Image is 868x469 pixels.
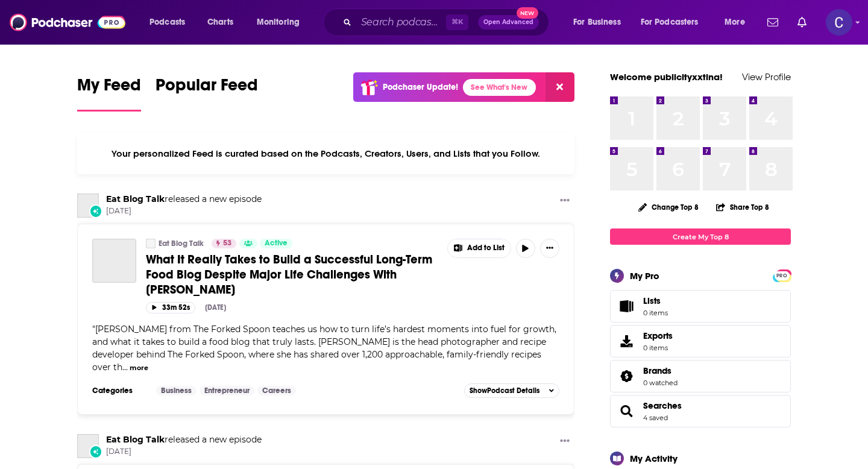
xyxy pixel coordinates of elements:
[200,386,254,395] a: Entrepreneur
[146,239,156,248] a: Eat Blog Talk
[643,330,673,341] span: Exports
[725,14,745,31] span: More
[555,434,574,449] button: Show More Button
[630,453,678,464] div: My Activity
[478,15,539,30] button: Open AdvancedNew
[610,325,791,357] a: Exports
[260,239,292,248] a: Active
[517,7,538,19] span: New
[212,239,236,248] a: 53
[555,194,574,209] button: Show More Button
[77,133,574,174] div: Your personalized Feed is curated based on the Podcasts, Creators, Users, and Lists that you Follow.
[122,362,128,373] span: ...
[159,239,204,248] a: Eat Blog Talk
[156,75,258,102] span: Popular Feed
[10,11,125,34] img: Podchaser - Follow, Share and Rate Podcasts
[106,434,262,445] h3: released a new episode
[540,239,559,258] button: Show More Button
[610,228,791,245] a: Create My Top 8
[742,71,791,83] a: View Profile
[92,386,146,395] h3: Categories
[630,270,659,282] div: My Pro
[643,309,668,317] span: 0 items
[106,194,165,204] a: Eat Blog Talk
[826,9,852,36] img: User Profile
[106,434,165,445] a: Eat Blog Talk
[463,79,536,96] a: See What's New
[356,13,446,32] input: Search podcasts, credits, & more...
[207,14,233,31] span: Charts
[200,13,241,32] a: Charts
[77,194,99,218] a: Eat Blog Talk
[448,239,511,257] button: Show More Button
[89,204,102,218] div: New Episode
[793,12,811,33] a: Show notifications dropdown
[614,298,638,315] span: Lists
[77,434,99,458] a: Eat Blog Talk
[643,365,678,376] a: Brands
[467,244,505,253] span: Add to List
[643,365,671,376] span: Brands
[106,447,262,457] span: [DATE]
[248,13,315,32] button: open menu
[77,75,141,112] a: My Feed
[141,13,201,32] button: open menu
[257,386,296,395] a: Careers
[641,14,699,31] span: For Podcasters
[565,13,636,32] button: open menu
[92,239,136,283] a: What It Really Takes to Build a Successful Long-Term Food Blog Despite Major Life Challenges With...
[610,71,723,83] a: Welcome publicityxxtina!
[614,368,638,385] a: Brands
[92,324,556,373] span: "
[643,414,668,422] a: 4 saved
[633,13,716,32] button: open menu
[146,252,432,297] span: What It Really Takes to Build a Successful Long-Term Food Blog Despite Major Life Challenges With...
[775,271,789,280] span: PRO
[92,324,556,373] span: [PERSON_NAME] from The Forked Spoon teaches us how to turn life’s hardest moments into fuel for g...
[106,194,262,205] h3: released a new episode
[763,12,783,33] a: Show notifications dropdown
[716,13,760,32] button: open menu
[631,200,706,215] button: Change Top 8
[643,295,668,306] span: Lists
[610,290,791,323] a: Lists
[149,14,185,31] span: Podcasts
[265,238,288,250] span: Active
[643,379,678,387] a: 0 watched
[826,9,852,36] button: Show profile menu
[643,344,673,352] span: 0 items
[614,333,638,350] span: Exports
[610,395,791,427] span: Searches
[470,386,539,395] span: Show Podcast Details
[156,386,197,395] a: Business
[643,400,682,411] a: Searches
[130,363,148,373] button: more
[156,75,258,112] a: Popular Feed
[464,383,559,398] button: ShowPodcast Details
[610,360,791,392] span: Brands
[223,238,231,250] span: 53
[614,403,638,420] a: Searches
[77,75,141,102] span: My Feed
[775,271,789,280] a: PRO
[383,82,458,92] p: Podchaser Update!
[106,206,262,216] span: [DATE]
[89,445,102,458] div: New Episode
[446,14,468,30] span: ⌘ K
[146,252,439,297] a: What It Really Takes to Build a Successful Long-Term Food Blog Despite Major Life Challenges With...
[146,302,195,313] button: 33m 52s
[205,303,226,312] div: [DATE]
[483,19,533,25] span: Open Advanced
[643,295,661,306] span: Lists
[573,14,621,31] span: For Business
[257,14,300,31] span: Monitoring
[715,195,770,219] button: Share Top 8
[826,9,852,36] span: Logged in as publicityxxtina
[335,8,561,36] div: Search podcasts, credits, & more...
